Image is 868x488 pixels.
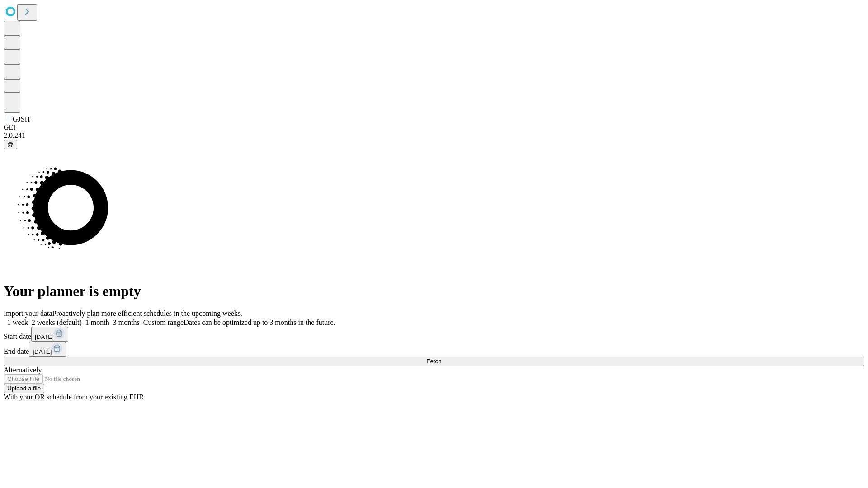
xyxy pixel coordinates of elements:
button: Upload a file [4,384,44,393]
span: 1 month [85,319,109,326]
button: [DATE] [31,327,68,342]
span: 3 months [113,319,140,326]
span: 2 weeks (default) [32,319,82,326]
span: [DATE] [35,333,54,340]
span: GJSH [13,115,30,123]
div: GEI [4,123,864,131]
span: Import your data [4,310,52,317]
button: @ [4,140,17,149]
button: Fetch [4,357,864,366]
span: Fetch [426,358,441,365]
span: [DATE] [33,348,52,355]
span: 1 week [7,319,28,326]
div: End date [4,342,864,357]
div: 2.0.241 [4,131,864,140]
span: Proactively plan more efficient schedules in the upcoming weeks. [52,310,242,317]
div: Start date [4,327,864,342]
span: Custom range [143,319,184,326]
span: With your OR schedule from your existing EHR [4,393,144,401]
button: [DATE] [29,342,66,357]
span: Dates can be optimized up to 3 months in the future. [184,319,335,326]
span: @ [7,141,14,148]
span: Alternatively [4,366,42,374]
h1: Your planner is empty [4,283,864,300]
